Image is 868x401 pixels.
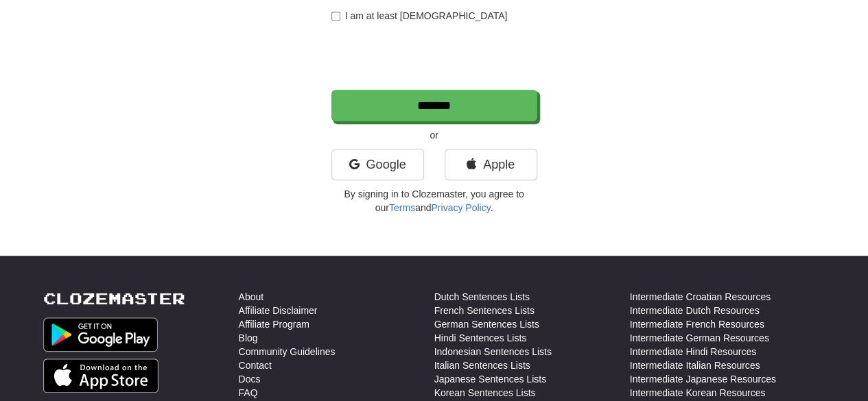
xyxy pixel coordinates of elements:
[331,128,537,142] p: or
[331,29,540,83] iframe: reCAPTCHA
[239,331,258,345] a: Blog
[434,290,530,304] a: Dutch Sentences Lists
[630,304,760,317] a: Intermediate Dutch Resources
[630,290,771,304] a: Intermediate Croatian Resources
[239,290,264,304] a: About
[43,290,185,307] a: Clozemaster
[445,149,537,180] a: Apple
[43,359,159,393] img: Get it on App Store
[239,386,258,400] a: FAQ
[434,331,527,345] a: Hindi Sentences Lists
[434,304,535,317] a: French Sentences Lists
[630,386,766,400] a: Intermediate Korean Resources
[434,345,552,359] a: Indonesian Sentences Lists
[431,202,490,213] a: Privacy Policy
[239,304,318,317] a: Affiliate Disclaimer
[434,359,530,372] a: Italian Sentences Lists
[331,187,537,215] p: By signing in to Clozemaster, you agree to our and .
[239,317,309,331] a: Affiliate Program
[630,317,764,331] a: Intermediate French Resources
[630,359,760,372] a: Intermediate Italian Resources
[331,149,424,180] a: Google
[434,372,546,386] a: Japanese Sentences Lists
[630,345,756,359] a: Intermediate Hindi Resources
[239,345,336,359] a: Community Guidelines
[434,317,539,331] a: German Sentences Lists
[43,317,159,352] img: Get it on Google Play
[331,9,508,23] label: I am at least [DEMOGRAPHIC_DATA]
[434,386,536,400] a: Korean Sentences Lists
[630,372,776,386] a: Intermediate Japanese Resources
[239,372,261,386] a: Docs
[389,202,415,213] a: Terms
[630,331,769,345] a: Intermediate German Resources
[239,359,272,372] a: Contact
[331,12,340,21] input: I am at least [DEMOGRAPHIC_DATA]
